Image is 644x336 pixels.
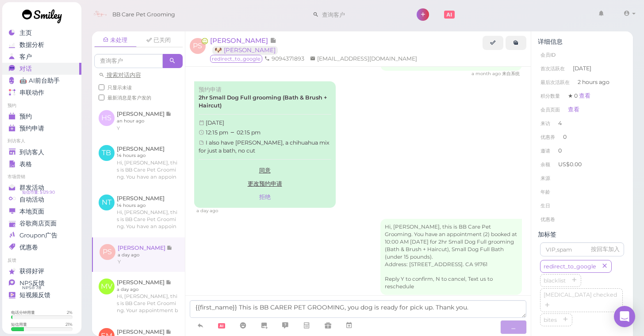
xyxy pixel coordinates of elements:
[540,65,565,72] span: 首次活跃在
[2,158,81,170] a: 表格
[540,189,550,195] span: 年龄
[500,320,527,334] button: ...
[112,2,175,27] span: BB Care Pet Grooming
[19,77,60,84] span: 🤖 AI前台助手
[540,148,550,154] span: 邀请
[540,120,550,126] span: 来访
[514,324,516,330] i: .
[578,78,609,86] span: 2 hours ago
[2,277,81,289] a: NPS反馈 NPS® 78
[2,111,81,122] a: 预约
[22,189,55,196] span: 短信币量: $129.90
[19,196,44,203] span: 自动活动
[210,36,282,54] a: [PERSON_NAME] 🐶 [PERSON_NAME]
[11,321,27,327] div: 短信用量
[2,265,81,277] a: 获得好评
[19,184,44,191] span: 群发活动
[138,34,180,47] a: 已关闭
[262,55,307,63] li: 9094371893
[67,309,73,315] div: 2 %
[502,71,520,76] span: 来自系统
[540,134,555,140] span: 优惠券
[19,65,32,73] span: 对话
[65,321,73,327] div: 21 %
[19,29,32,37] span: 主页
[199,177,331,191] a: 更改预约申请
[2,174,81,180] li: 市场营销
[540,93,560,99] span: 积分数量
[107,84,132,91] span: 只显示未读
[22,284,41,291] span: NPS® 78
[94,54,163,68] input: 查询客户
[540,202,550,209] span: 生日
[2,63,81,75] a: 对话
[19,232,57,239] span: Groupon广告
[99,84,104,90] input: 只显示未读
[568,106,579,113] a: 查看
[542,291,619,298] span: [MEDICAL_DATA] checked
[2,138,81,144] li: 到访客人
[513,324,514,330] i: .
[540,175,550,181] span: 来源
[190,38,206,54] span: PS
[199,119,331,127] div: [DATE]
[19,160,32,168] span: 表格
[2,39,81,51] a: 数据分析
[199,164,331,177] a: 同意
[99,95,104,100] input: 最新消息是客户发的
[94,34,137,47] a: 未处理
[2,103,81,109] li: 预约
[199,191,331,204] button: 拒绝
[538,130,626,144] li: 0
[206,129,230,136] span: 12:15 pm
[2,206,81,218] a: 本地页面
[540,161,552,168] span: 余额
[540,242,624,256] input: VIP,spam
[573,65,591,73] span: [DATE]
[538,116,626,130] li: 4
[538,231,626,238] div: 加标签
[471,71,502,76] span: 08/09/2025 04:00pm
[210,36,270,45] span: [PERSON_NAME]
[19,113,32,120] span: 预约
[2,289,81,301] a: 短视频反馈
[540,107,560,113] span: 会员页面
[540,79,570,85] span: 最后次活跃在
[19,125,44,132] span: 预约申请
[2,182,81,194] a: 群发活动 短信币量: $129.90
[19,53,32,61] span: 客户
[199,86,331,94] div: 预约申请
[568,92,590,99] span: ★ 0
[2,75,81,87] a: 🤖 AI前台助手
[199,94,331,110] label: 2hr Small Dog Full grooming (Bath & Brush + Haircut)
[19,279,45,287] span: NPS反馈
[2,257,81,263] li: 反馈
[538,144,626,158] li: 0
[2,194,81,206] a: 自动活动
[19,41,44,49] span: 数据分析
[542,317,559,323] span: bites
[196,208,218,214] span: 09/17/2025 12:06pm
[19,267,44,275] span: 获得好评
[579,92,590,99] a: 查看
[19,208,44,215] span: 本地页面
[19,244,38,251] span: 优惠卷
[558,161,582,168] span: US$0.00
[319,8,405,22] input: 查询客户
[2,51,81,63] a: 客户
[540,52,556,58] span: 会员ID
[107,95,151,101] span: 最新消息是客户发的
[538,38,626,46] div: 详细信息
[270,36,276,45] span: 记录
[2,122,81,134] a: 预约申请
[2,241,81,253] a: 优惠卷
[19,89,44,96] span: 串联动作
[19,149,44,156] span: 到访客人
[2,87,81,99] a: 串联动作
[237,129,261,136] span: 02:15 pm
[19,220,57,227] span: 谷歌商店页面
[19,291,50,299] span: 短视频反馈
[380,219,522,295] div: Hi, [PERSON_NAME], this is BB Care Pet Grooming. You have an appointment (2) booked at 10:00 AM [...
[2,146,81,158] a: 到访客人
[614,306,635,327] div: Open Intercom Messenger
